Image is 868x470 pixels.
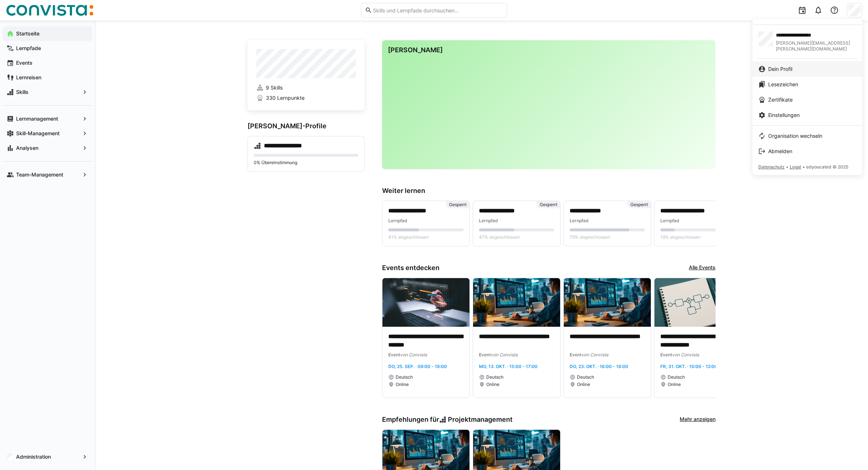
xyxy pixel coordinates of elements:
span: • [786,164,788,170]
span: Zertifikate [768,96,793,103]
span: Dein Profil [768,65,792,73]
span: Organisation wechseln [768,132,822,140]
span: Abmelden [768,148,792,155]
span: Datenschutz [758,164,785,170]
span: Lesezeichen [768,81,798,88]
span: edyoucated © 2025 [806,164,848,170]
span: Legal [790,164,801,170]
span: Einstellungen [768,111,800,119]
span: • [803,164,805,170]
span: [PERSON_NAME][EMAIL_ADDRESS][PERSON_NAME][DOMAIN_NAME] [776,40,856,52]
